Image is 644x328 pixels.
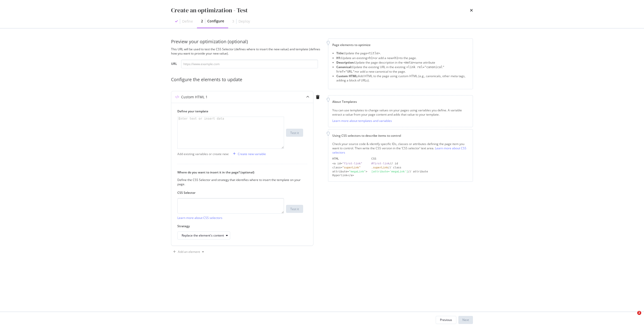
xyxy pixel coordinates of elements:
[171,47,322,56] div: This URL will be used to test the CSS Selector (defines where to insert the new value) and templa...
[332,157,367,161] div: HTML
[371,170,408,173] div: [attribute='megaLink']
[332,133,469,138] div: Using CSS selectors to describe items to control
[371,162,469,166] div: // id
[404,61,414,64] span: <meta>
[371,166,469,170] div: // class
[177,231,230,240] button: Replace the element's content
[332,170,367,174] div: attribute= >
[177,178,303,186] div: Define the CSS Selector and strategy that identifies where to insert the template on your page.
[367,52,380,55] span: <title>
[171,76,322,83] div: Configure the elements to update
[371,170,469,174] div: // attribute
[238,19,250,24] div: Deploy
[336,65,469,74] li: Update the existing URL in the existing or add a new canonical to the page.
[627,311,639,323] iframe: Intercom live chat
[336,65,352,69] strong: Canonical:
[336,51,344,55] strong: Title:
[332,100,469,104] div: About Templates
[336,51,469,56] li: Update the page .
[232,19,234,24] div: 3
[371,157,469,161] div: CSS
[332,162,367,166] div: <a id=
[178,250,200,253] div: Add an element
[171,248,206,256] button: Add an element
[286,129,303,137] button: Test it
[332,119,392,123] a: Learn more about templates and variables
[201,19,203,24] div: 2
[171,62,177,67] label: URL
[182,234,224,237] div: Replace the element's content
[181,95,208,100] div: Custom HTML 1
[349,170,366,173] div: "megaLink"
[332,142,469,155] div: Check your source code & identify specific IDs, classes or attributes defining the page item you ...
[371,162,390,165] div: #first-link
[336,74,469,82] li: Add HTML to the page using custom HTML (e.g., canonicals, other meta tags, adding a block of URLs).
[332,166,367,170] div: class=
[436,316,456,324] button: Previous
[342,162,362,165] div: "first-link"
[342,166,361,169] div: "superLink"
[182,19,193,24] div: Define
[177,170,303,174] label: Where do you want to insert it in the page? (optional)
[207,19,224,24] div: Configure
[290,207,299,211] div: Test it
[332,43,469,47] div: Page elements to optimize
[336,56,341,60] strong: H1:
[336,74,358,78] strong: Custom HTML:
[367,56,375,60] span: <h1>
[462,318,469,322] div: Next
[238,152,266,156] div: Create new variable
[171,6,248,15] div: Create an optimization - Test
[231,150,266,158] button: Create new variable
[286,205,303,213] button: Test it
[171,38,322,45] div: Preview your optimization (optional)
[332,108,469,117] div: You can use templates to change values on your pages using variables you define. A variable extra...
[458,316,473,324] button: Next
[336,56,469,60] li: Update an existing or add a new to the page.
[393,56,400,60] span: <h1>
[332,146,466,155] a: Learn more about CSS selectors
[177,109,303,113] label: Define your template
[290,131,299,135] div: Test it
[177,216,222,220] a: Learn more about CSS selectors
[177,224,303,228] label: Strategy
[332,173,367,177] div: Hyperlink</a>
[177,191,303,195] label: CSS Selector
[440,318,452,322] div: Previous
[336,65,445,73] span: <link rel="canonical" href="URL">
[336,60,469,65] li: Update the page description in the name attribute
[181,60,318,68] input: https://www.example.com
[336,60,354,65] strong: Description:
[637,311,641,315] span: 2
[470,6,473,15] div: times
[371,166,388,169] div: .superLink
[178,117,225,120] div: Enter text or insert data
[177,152,229,156] div: Add existing variables or create new:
